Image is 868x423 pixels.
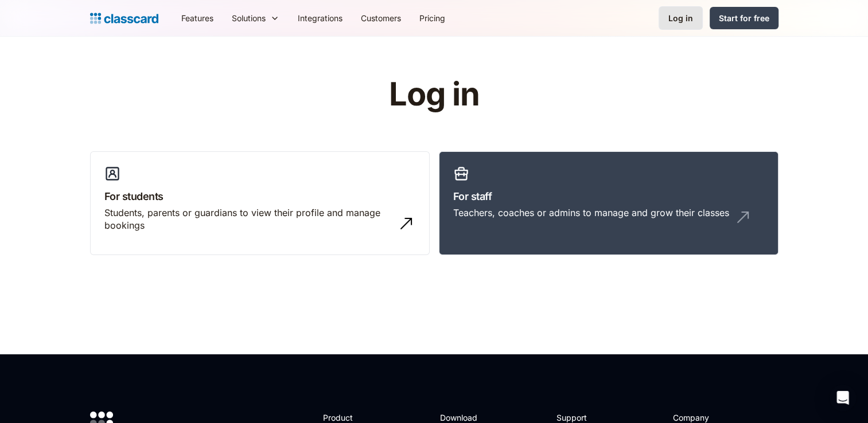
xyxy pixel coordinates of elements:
[289,5,352,31] a: Integrations
[252,77,616,112] h1: Log in
[410,5,454,31] a: Pricing
[453,206,729,219] div: Teachers, coaches or admins to manage and grow their classes
[223,5,289,31] div: Solutions
[453,189,764,204] h3: For staff
[172,5,223,31] a: Features
[90,151,430,256] a: For studentsStudents, parents or guardians to view their profile and manage bookings
[829,384,857,412] div: Open Intercom Messenger
[104,206,392,232] div: Students, parents or guardians to view their profile and manage bookings
[90,10,158,26] a: home
[668,12,693,24] div: Log in
[104,189,415,204] h3: For students
[710,7,779,29] a: Start for free
[439,151,779,256] a: For staffTeachers, coaches or admins to manage and grow their classes
[232,12,266,24] div: Solutions
[352,5,410,31] a: Customers
[719,12,769,24] div: Start for free
[659,6,703,30] a: Log in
